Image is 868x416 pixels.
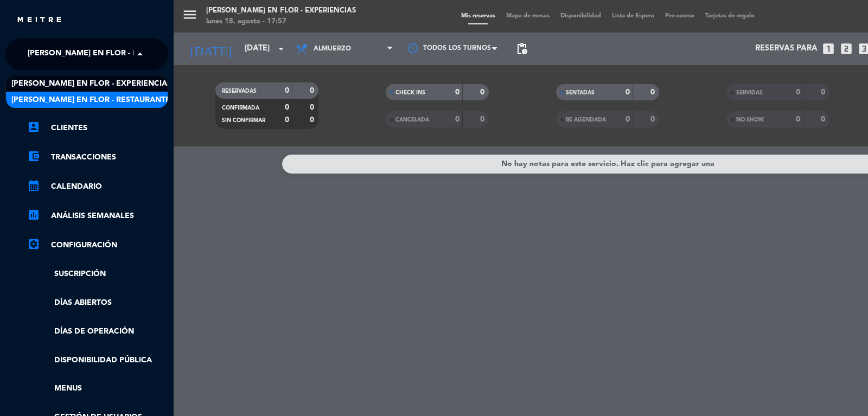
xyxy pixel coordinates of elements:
[27,354,168,367] a: Disponibilidad pública
[27,268,168,280] a: Suscripción
[11,78,171,90] span: [PERSON_NAME] en Flor - Experiencias
[27,238,40,251] i: settings_applications
[28,43,188,66] span: [PERSON_NAME] en Flor - Experiencias
[27,209,168,222] a: assessmentANÁLISIS SEMANALES
[27,297,168,309] a: Días abiertos
[27,382,168,395] a: Menus
[27,180,168,193] a: calendar_monthCalendario
[27,179,40,192] i: calendar_month
[16,16,62,24] img: MEITRE
[27,150,40,163] i: account_balance_wallet
[27,120,40,133] i: account_box
[27,208,40,221] i: assessment
[27,325,168,338] a: Días de Operación
[27,239,168,252] a: Configuración
[515,42,528,55] span: pending_actions
[27,151,168,164] a: account_balance_walletTransacciones
[27,121,168,135] a: account_boxClientes
[11,94,170,106] span: [PERSON_NAME] en Flor - Restaurante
